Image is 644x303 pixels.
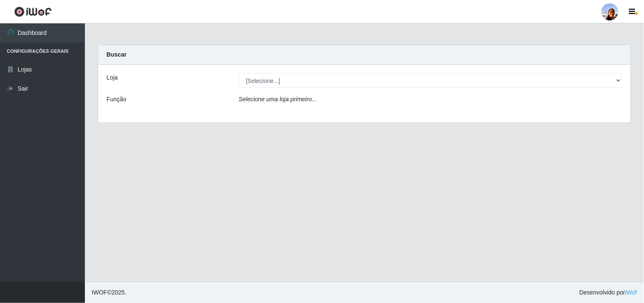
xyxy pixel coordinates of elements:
[107,51,127,58] strong: Buscar
[92,288,127,297] span: © 2025 .
[625,289,637,296] a: iWof
[14,6,52,17] img: CoreUI Logo
[107,95,127,104] label: Função
[239,96,317,103] i: Selecione uma loja primeiro...
[579,288,637,297] span: Desenvolvido por
[107,73,118,82] label: Loja
[92,289,107,296] span: IWOF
